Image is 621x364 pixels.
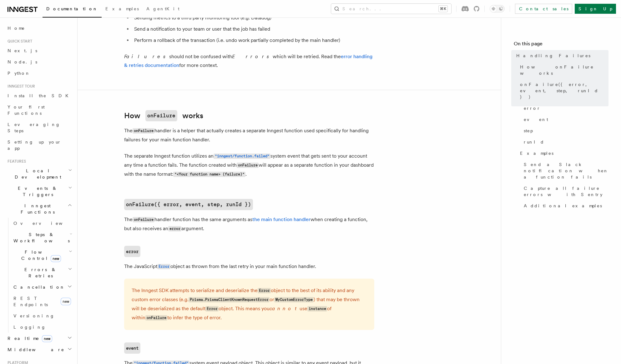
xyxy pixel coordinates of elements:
span: Send a Slack notification when a function fails [524,161,608,180]
a: step [521,125,608,136]
button: Local Development [5,165,73,183]
span: Logging [13,325,46,330]
span: new [61,298,71,305]
code: onFailure({ error, event, step, runId }) [124,199,253,210]
button: Errors & Retries [11,264,73,281]
span: Events & Triggers [5,185,68,198]
kbd: ⌘K [439,6,447,12]
em: Errors [232,53,273,59]
span: new [51,255,61,262]
span: Home [8,25,25,31]
span: Flow Control [11,249,69,261]
span: Handling Failures [516,53,590,59]
a: Python [5,68,73,79]
span: Node.js [8,59,37,64]
button: Search...⌘K [331,4,451,14]
em: Failures [124,53,169,59]
span: REST Endpoints [13,296,48,307]
a: Your first Functions [5,101,73,119]
a: Contact sales [515,4,572,14]
span: Install the SDK [8,93,72,98]
code: "<Your function name> (failure)" [173,172,245,177]
span: onFailure({ error, event, step, runId }) [520,81,608,100]
code: Error [157,264,170,269]
a: Additional examples [521,200,608,211]
a: REST Endpointsnew [11,293,73,310]
p: The JavaScript object as thrown from the last retry in your main function handler. [124,262,374,271]
button: Middleware [5,344,73,355]
code: error [168,226,181,231]
span: runId [524,139,544,145]
a: Versioning [11,310,73,321]
span: Overview [13,221,78,226]
code: Error [205,306,219,311]
button: Cancellation [11,281,73,293]
span: Additional examples [524,203,602,209]
a: How onFailure works [517,61,608,79]
span: event [524,116,548,123]
span: new [42,335,52,342]
code: "inngest/function.failed" [214,154,270,159]
button: Realtimenew [5,333,73,344]
li: Perform a rollback of the transaction (i.e. undo work partially completed by the main handler) [132,36,374,45]
span: Leveraging Steps [8,122,60,133]
a: error handling & retries documentation [124,53,372,68]
code: MyCustomErrorType [274,297,314,302]
span: How onFailure works [520,64,608,76]
span: Your first Functions [8,104,45,116]
p: should not be confused with which will be retried. Read the for more context. [124,52,374,70]
button: Flow Controlnew [11,246,73,264]
code: onFailure [145,110,177,121]
a: error [124,246,140,257]
p: The separate Inngest function utilizes an system event that gets sent to your account any time a ... [124,152,374,179]
span: Setting up your app [8,139,61,151]
a: Overview [11,218,73,229]
a: AgentKit [143,2,183,17]
a: Capture all failure errors with Sentry [521,183,608,200]
code: Error [258,288,271,293]
span: Cancellation [11,284,65,290]
a: Documentation [43,2,102,18]
li: Send a notification to your team or user that the job has failed [132,25,374,33]
span: AgentKit [146,6,179,11]
span: Features [5,159,26,164]
a: HowonFailureworks [124,110,203,121]
a: Next.js [5,45,73,56]
p: The handler is a helper that actually creates a separate Inngest function used specifically for h... [124,126,374,144]
button: Toggle dark mode [490,5,505,13]
code: onFailure [133,128,154,134]
span: step [524,128,533,134]
a: Examples [517,148,608,159]
span: Errors & Retries [11,266,68,279]
span: Versioning [13,313,55,318]
p: The Inngest SDK attempts to serialize and deserialize the object to the best of its ability and a... [132,286,367,322]
div: Inngest Functions [5,218,73,333]
a: Send a Slack notification when a function fails [521,159,608,183]
span: Inngest tour [5,84,35,89]
a: Handling Failures [514,50,608,61]
a: Setting up your app [5,136,73,154]
a: event [124,342,140,354]
span: error [524,105,541,111]
span: Python [8,71,30,76]
a: Logging [11,321,73,333]
span: Local Development [5,168,68,180]
a: Sign Up [575,4,616,14]
p: The handler function has the same arguments as when creating a function, but also receives an arg... [124,215,374,233]
h4: On this page [514,40,608,50]
span: Next.js [8,48,37,53]
a: Error [157,263,170,269]
code: Prisma.PrismaClientKnownRequestError [189,297,270,302]
a: onFailure({ error, event, step, runId }) [517,79,608,103]
span: Documentation [46,6,98,11]
button: Steps & Workflows [11,229,73,246]
a: runId [521,136,608,148]
button: Inngest Functions [5,200,73,218]
em: cannot [270,306,300,311]
button: Events & Triggers [5,183,73,200]
span: Steps & Workflows [11,231,70,244]
a: Home [5,23,73,34]
code: onFailure [133,217,154,222]
span: Examples [520,150,553,156]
